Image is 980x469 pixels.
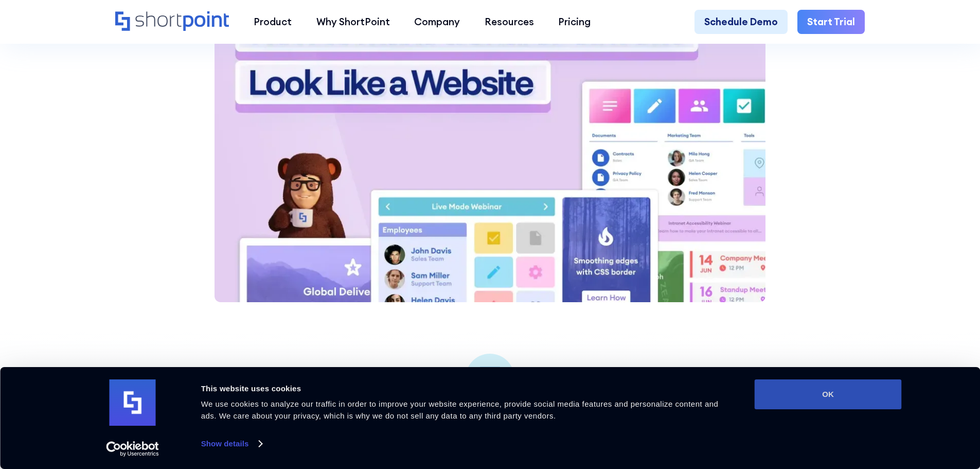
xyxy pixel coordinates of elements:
div: Product [254,14,292,29]
a: Product [241,10,304,34]
div: Company [414,14,460,29]
a: Schedule Demo [694,10,788,34]
a: Pricing [546,10,603,34]
iframe: Chat Widget [795,350,980,469]
a: Why ShortPoint [304,10,402,34]
div: Why ShortPoint [316,14,390,29]
div: Resources [485,14,534,29]
a: Start Trial [797,10,865,34]
a: Company [402,10,472,34]
a: Usercentrics Cookiebot - opens in a new window [87,441,177,457]
button: OK [755,379,902,409]
a: Resources [472,10,546,34]
img: logo [110,379,156,426]
a: Home [115,11,229,32]
div: Pricing [558,14,591,29]
a: Show details [201,436,262,451]
div: This website uses cookies [201,383,732,395]
span: We use cookies to analyze our traffic in order to improve your website experience, provide social... [201,399,719,420]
